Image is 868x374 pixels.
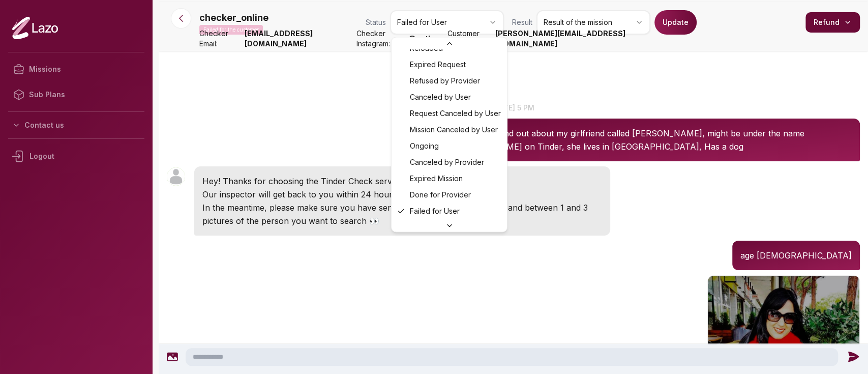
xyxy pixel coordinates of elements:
[410,108,501,119] span: Request Canceled by User
[410,190,471,200] span: Done for Provider
[410,60,466,70] span: Expired Request
[410,141,439,151] span: Ongoing
[410,206,460,216] span: Failed for User
[410,125,498,135] span: Mission Canceled by User
[410,92,471,102] span: Canceled by User
[410,43,443,53] span: Reloaded
[410,157,484,167] span: Canceled by Provider
[410,174,463,184] span: Expired Mission
[410,76,480,86] span: Refused by Provider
